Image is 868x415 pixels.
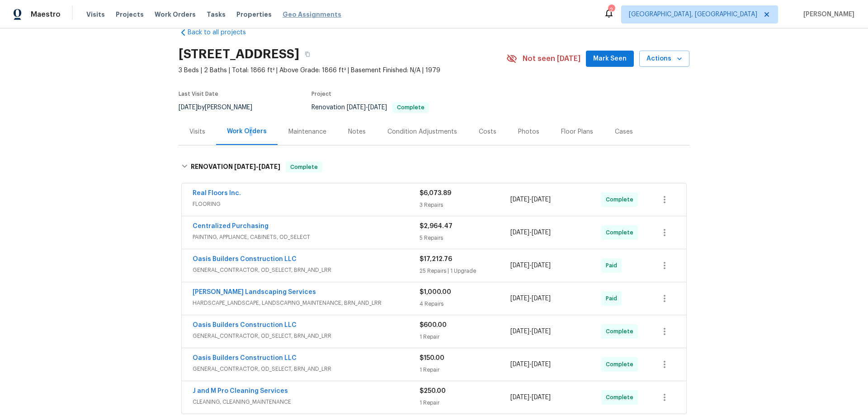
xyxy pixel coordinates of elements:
span: Paid [606,261,621,270]
span: [DATE] [532,295,551,302]
div: Work Orders [227,127,267,136]
span: GENERAL_CONTRACTOR, OD_SELECT, BRN_AND_LRR [193,331,420,340]
div: 1 Repair [420,365,510,374]
span: [DATE] [532,262,551,269]
span: [PERSON_NAME] [800,10,854,19]
div: 1 Repair [420,332,510,341]
span: Renovation [311,104,429,111]
span: Not seen [DATE] [523,54,580,63]
span: Complete [606,228,637,237]
a: [PERSON_NAME] Landscaping Services [193,289,316,295]
button: Copy Address [299,46,316,62]
a: Back to all projects [179,28,265,37]
span: Properties [236,10,272,19]
span: [DATE] [234,163,256,170]
button: Mark Seen [586,51,634,67]
span: - [510,228,551,237]
span: Visits [86,10,105,19]
a: Oasis Builders Construction LLC [193,355,297,361]
span: [DATE] [510,196,529,203]
span: [DATE] [510,295,529,302]
span: $2,964.47 [420,223,453,229]
span: HARDSCAPE_LANDSCAPE, LANDSCAPING_MAINTENANCE, BRN_AND_LRR [193,298,420,308]
div: 2 [608,5,614,14]
span: Complete [606,195,637,204]
a: Centralized Purchasing [193,223,269,229]
span: Complete [606,393,637,402]
span: [DATE] [510,328,529,335]
span: Work Orders [155,10,196,19]
span: - [510,195,551,204]
span: [DATE] [532,196,551,203]
span: CLEANING, CLEANING_MAINTENANCE [193,397,420,406]
span: Complete [606,360,637,369]
span: $150.00 [420,355,444,361]
span: Last Visit Date [179,91,218,97]
span: $6,073.89 [420,190,451,196]
h6: RENOVATION [191,162,280,173]
div: Cases [615,127,633,136]
div: 25 Repairs | 1 Upgrade [420,266,510,275]
button: Actions [639,51,689,67]
span: [DATE] [532,394,551,401]
span: - [347,104,387,111]
a: Oasis Builders Construction LLC [193,256,297,262]
span: - [510,360,551,369]
div: by [PERSON_NAME] [179,102,263,113]
span: - [510,294,551,303]
span: $17,212.76 [420,256,452,262]
span: FLOORING [193,200,420,209]
span: - [510,393,551,402]
span: [DATE] [510,262,529,269]
div: Costs [479,127,496,136]
span: Maestro [31,10,61,19]
span: [DATE] [347,104,366,111]
span: Project [311,91,331,97]
div: 3 Repairs [420,201,510,210]
span: GENERAL_CONTRACTOR, OD_SELECT, BRN_AND_LRR [193,364,420,373]
span: [DATE] [510,394,529,401]
span: [DATE] [510,361,529,368]
div: Visits [189,127,205,136]
span: $1,000.00 [420,289,451,295]
span: PAINTING, APPLIANCE, CABINETS, OD_SELECT [193,233,420,242]
span: GENERAL_CONTRACTOR, OD_SELECT, BRN_AND_LRR [193,266,420,275]
span: Paid [606,294,621,303]
span: Geo Assignments [283,10,341,19]
div: 1 Repair [420,398,510,407]
span: Tasks [207,11,226,18]
span: [DATE] [259,163,280,170]
span: $600.00 [420,322,447,328]
div: Notes [348,127,366,136]
span: Mark Seen [593,53,627,65]
span: [DATE] [532,229,551,236]
span: - [510,261,551,270]
div: 4 Repairs [420,299,510,308]
a: Real Floors Inc. [193,190,241,196]
span: - [234,163,280,170]
div: Condition Adjustments [387,127,457,136]
h2: [STREET_ADDRESS] [179,50,299,59]
span: [DATE] [179,104,198,111]
span: [DATE] [532,328,551,335]
span: [DATE] [510,229,529,236]
span: Complete [393,105,428,110]
span: 3 Beds | 2 Baths | Total: 1866 ft² | Above Grade: 1866 ft² | Basement Finished: N/A | 1979 [179,66,506,75]
div: 5 Repairs [420,233,510,242]
div: Floor Plans [561,127,593,136]
div: RENOVATION [DATE]-[DATE]Complete [179,153,689,182]
div: Maintenance [288,127,326,136]
span: Projects [116,10,144,19]
span: $250.00 [420,388,446,394]
span: [DATE] [532,361,551,368]
span: - [510,327,551,336]
div: Photos [518,127,539,136]
span: Complete [287,163,321,172]
span: Complete [606,327,637,336]
a: Oasis Builders Construction LLC [193,322,297,328]
span: Actions [646,53,682,65]
span: [DATE] [368,104,387,111]
a: J and M Pro Cleaning Services [193,388,288,394]
span: [GEOGRAPHIC_DATA], [GEOGRAPHIC_DATA] [629,10,757,19]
